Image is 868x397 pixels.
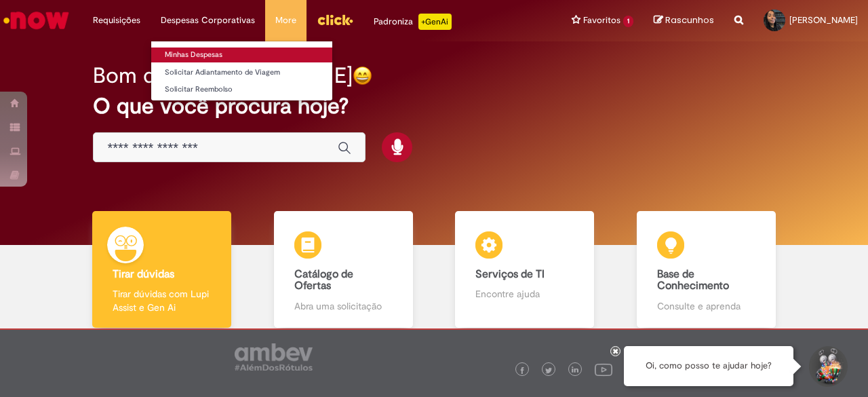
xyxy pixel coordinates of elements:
a: Rascunhos [654,14,714,27]
a: Solicitar Reembolso [151,82,332,97]
span: More [275,14,296,27]
button: Iniciar Conversa de Suporte [807,346,848,387]
img: happy-face.png [353,66,372,86]
img: ServiceNow [1,7,71,34]
ul: Despesas Corporativas [151,41,333,101]
img: click_logo_yellow_360x200.png [317,10,353,30]
a: Serviços de TI Encontre ajuda [434,211,616,328]
b: Base de Conhecimento [657,267,729,293]
a: Base de Conhecimento Consulte e aprenda [616,211,797,328]
span: 1 [623,16,633,27]
b: Catálogo de Ofertas [294,267,353,293]
a: Solicitar Adiantamento de Viagem [151,65,332,80]
a: Catálogo de Ofertas Abra uma solicitação [253,211,435,328]
div: Oi, como posso te ajudar hoje? [624,346,793,386]
span: Rascunhos [665,14,714,26]
img: logo_footer_facebook.png [519,367,526,374]
span: Favoritos [583,14,620,27]
img: logo_footer_twitter.png [545,367,552,374]
p: Encontre ajuda [475,287,574,301]
a: Minhas Despesas [151,48,332,62]
span: Requisições [93,14,140,27]
img: logo_footer_youtube.png [595,360,612,378]
p: Abra uma solicitação [294,299,393,313]
span: Despesas Corporativas [161,14,255,27]
img: logo_footer_ambev_rotulo_gray.png [235,343,313,371]
img: logo_footer_linkedin.png [572,366,578,375]
h2: Bom dia, [PERSON_NAME] [93,64,353,88]
b: Tirar dúvidas [113,267,174,281]
div: Padroniza [374,14,452,30]
p: Tirar dúvidas com Lupi Assist e Gen Ai [113,287,211,314]
span: [PERSON_NAME] [789,14,858,26]
h2: O que você procura hoje? [93,94,774,118]
a: Tirar dúvidas Tirar dúvidas com Lupi Assist e Gen Ai [71,211,253,328]
p: +GenAi [418,14,452,30]
b: Serviços de TI [475,267,545,281]
p: Consulte e aprenda [657,299,755,313]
